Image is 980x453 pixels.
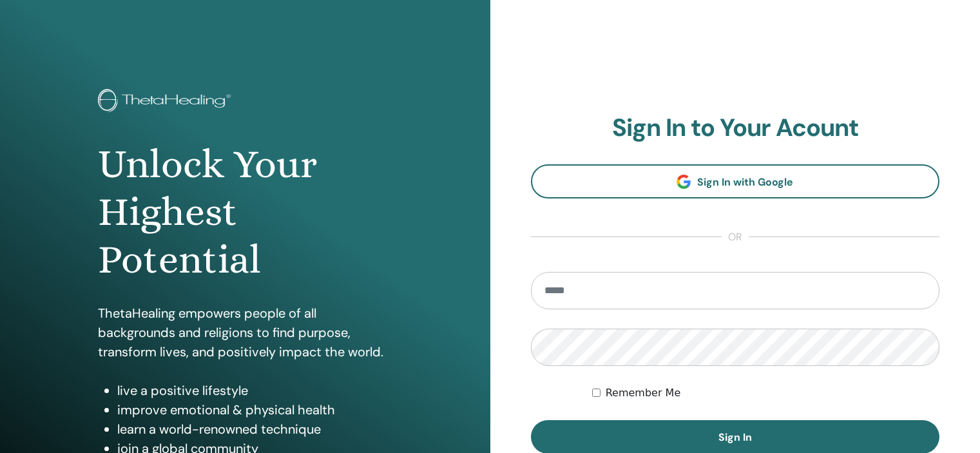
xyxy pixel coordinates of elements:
[718,430,752,444] span: Sign In
[98,140,392,284] h1: Unlock Your Highest Potential
[606,385,681,401] label: Remember Me
[98,304,392,361] p: ThetaHealing empowers people of all backgrounds and religions to find purpose, transform lives, a...
[697,175,793,189] span: Sign In with Google
[592,385,939,401] div: Keep me authenticated indefinitely or until I manually logout
[117,400,392,419] li: improve emotional & physical health
[117,381,392,400] li: live a positive lifestyle
[722,229,749,245] span: or
[531,113,940,143] h2: Sign In to Your Acount
[117,419,392,439] li: learn a world-renowned technique
[531,164,940,198] a: Sign In with Google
